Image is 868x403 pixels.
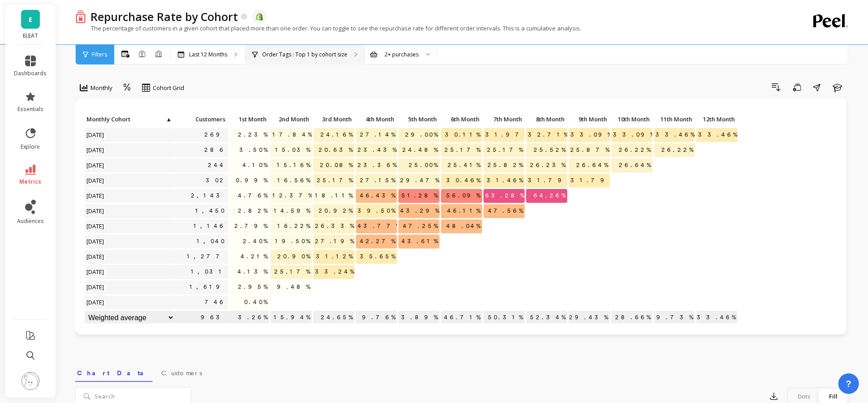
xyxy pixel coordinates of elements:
[20,178,42,185] span: metrics
[613,116,650,123] span: 10th Month
[85,219,107,233] span: [DATE]
[317,143,354,157] span: 20.63%
[188,280,228,294] a: 1,619
[313,189,354,202] span: 18.11%
[526,128,570,141] span: 32.71%
[400,235,440,248] span: 43.61%
[445,204,482,218] span: 46.11%
[398,204,441,218] span: 43.29%
[203,128,228,141] a: 269
[398,113,440,125] p: 5th Month
[443,143,482,157] span: 25.17%
[838,373,859,394] button: ?
[236,204,269,218] span: 2.82%
[528,159,567,172] span: 26.23%
[696,311,738,324] p: 33.46%
[611,311,652,324] p: 28.66%
[234,174,269,187] span: 0.99%
[165,116,172,123] span: ▲
[22,372,39,390] img: profile picture
[569,113,610,125] p: 9th Month
[195,235,228,248] a: 1,040
[440,113,483,127] div: Toggle SortBy
[356,159,398,172] span: 23.36%
[532,143,567,157] span: 25.52%
[236,280,269,294] span: 2.95%
[275,159,312,172] span: 15.16%
[445,189,482,202] span: 56.09%
[85,265,107,279] span: [DATE]
[85,143,107,157] span: [DATE]
[445,219,482,233] span: 48.04%
[526,113,568,127] div: Toggle SortBy
[189,51,227,58] p: Last 12 Months
[313,219,356,233] span: 26.33%
[85,159,107,172] span: [DATE]
[276,174,312,187] span: 16.56%
[485,174,525,187] span: 31.46%
[446,159,482,172] span: 25.41%
[271,113,312,125] p: 2nd Month
[696,113,738,125] p: 12th Month
[441,311,482,324] p: 46.71%
[230,116,267,123] span: 1st Month
[314,250,354,263] span: 31.12%
[611,113,653,127] div: Toggle SortBy
[315,174,354,187] span: 25.17%
[654,113,695,125] p: 11th Month
[228,113,270,127] div: Toggle SortBy
[270,113,313,127] div: Toggle SortBy
[403,128,440,141] span: 29.00%
[313,113,354,125] p: 3rd Month
[85,128,107,141] span: [DATE]
[85,204,107,218] span: [DATE]
[174,311,228,324] p: 963
[486,204,525,218] span: 47.56%
[443,116,479,123] span: 6th Month
[532,189,567,202] span: 64.26%
[526,113,567,125] p: 8th Month
[85,189,107,202] span: [DATE]
[272,116,309,123] span: 2nd Month
[194,204,228,218] a: 1,450
[233,219,269,233] span: 2.79%
[356,204,397,218] span: 39.50%
[484,189,526,202] span: 63.28%
[319,128,354,141] span: 24.16%
[656,116,692,123] span: 11th Month
[617,143,652,157] span: 26.22%
[203,143,228,157] a: 286
[407,159,440,172] span: 25.00%
[654,311,695,324] p: 29.73%
[570,116,607,123] span: 9th Month
[846,377,851,390] span: ?
[91,9,238,24] p: Repurchase Rate by Cohort
[255,13,263,21] img: api.shopify.svg
[272,204,312,218] span: 14.59%
[236,189,269,202] span: 4.76%
[203,296,228,309] a: 746
[174,113,228,125] p: Customers
[441,113,482,125] p: 6th Month
[384,50,419,59] div: 2+ purchases
[611,113,652,125] p: 10th Month
[698,116,735,123] span: 12th Month
[313,265,356,279] span: 33.24%
[569,128,613,141] span: 33.09%
[85,296,107,309] span: [DATE]
[85,280,107,294] span: [DATE]
[21,143,40,150] span: explore
[696,113,738,127] div: Toggle SortBy
[228,113,269,125] p: 1st Month
[483,113,526,127] div: Toggle SortBy
[276,250,312,263] span: 20.90%
[317,204,354,218] span: 20.92%
[189,189,228,202] a: 2,143
[358,116,394,123] span: 4th Month
[400,116,437,123] span: 5th Month
[262,51,347,58] p: Order Tags : Top 1 by cohort size
[185,250,228,263] a: 1,277
[192,219,228,233] a: 1,146
[275,280,312,294] span: 9.48%
[696,128,739,141] span: 33.46%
